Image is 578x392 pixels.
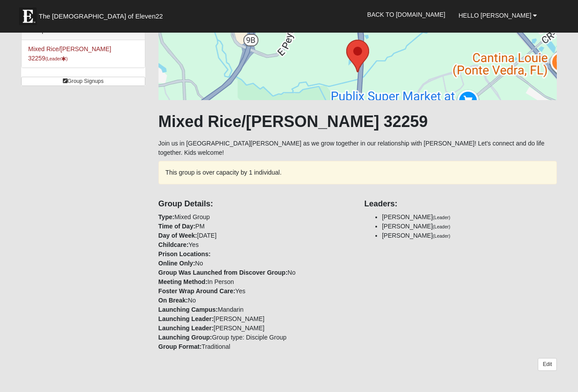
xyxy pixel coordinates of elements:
[538,358,557,371] a: Edit
[458,12,531,19] span: Hello [PERSON_NAME]
[159,334,212,341] strong: Launching Group:
[159,315,214,322] strong: Launching Leader:
[159,232,197,239] strong: Day of Week:
[361,4,452,26] a: Back to [DOMAIN_NAME]
[159,161,557,184] div: This group is over capacity by 1 individual.
[159,112,557,131] h1: Mixed Rice/[PERSON_NAME] 32259
[433,215,450,220] small: (Leader)
[159,199,351,209] h4: Group Details:
[159,269,288,276] strong: Group Was Launched from Discover Group:
[382,231,557,240] li: [PERSON_NAME]
[433,233,450,239] small: (Leader)
[452,4,544,26] a: Hello [PERSON_NAME]
[159,250,211,258] strong: Prison Locations:
[28,45,111,62] a: Mixed Rice/[PERSON_NAME] 32259(Leader)
[15,3,191,25] a: The [DEMOGRAPHIC_DATA] of Eleven22
[159,325,214,332] strong: Launching Leader:
[152,193,358,351] div: Mixed Group PM [DATE] Yes No No In Person Yes No Mandarin [PERSON_NAME] [PERSON_NAME] Group type:...
[45,56,68,61] small: (Leader )
[39,12,163,21] span: The [DEMOGRAPHIC_DATA] of Eleven22
[382,222,557,231] li: [PERSON_NAME]
[159,287,235,295] strong: Foster Wrap Around Care:
[159,278,208,285] strong: Meeting Method:
[19,7,37,25] img: Eleven22 logo
[159,297,188,304] strong: On Break:
[159,343,202,350] strong: Group Format:
[364,199,557,209] h4: Leaders:
[21,77,145,86] a: Group Signups
[159,306,218,313] strong: Launching Campus:
[159,260,195,267] strong: Online Only:
[433,224,450,229] small: (Leader)
[382,213,557,222] li: [PERSON_NAME]
[159,241,189,248] strong: Childcare:
[159,223,196,230] strong: Time of Day:
[159,213,174,220] strong: Type:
